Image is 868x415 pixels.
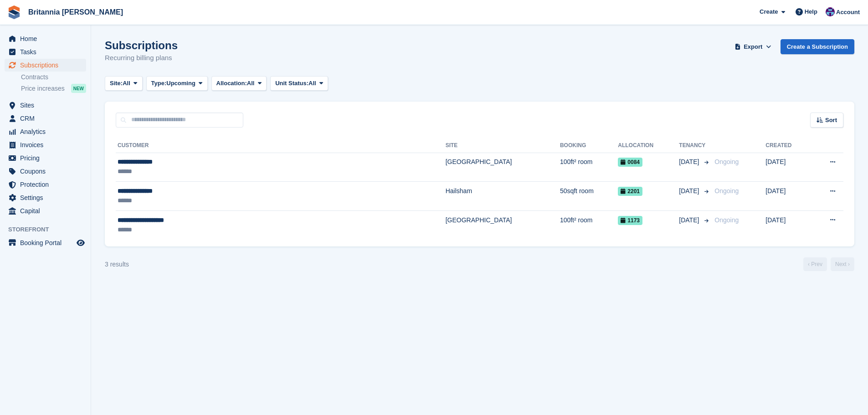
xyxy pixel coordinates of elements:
[5,205,86,217] a: menu
[714,216,739,224] span: Ongoing
[116,138,446,153] th: Customer
[5,165,86,178] a: menu
[105,39,178,51] h1: Subscriptions
[760,7,778,16] span: Create
[105,260,129,269] div: 3 results
[5,138,86,151] a: menu
[446,153,560,182] td: [GEOGRAPHIC_DATA]
[825,116,837,125] span: Sort
[166,79,195,88] span: Upcoming
[618,187,642,196] span: 2201
[836,8,860,17] span: Account
[20,99,75,112] span: Sites
[679,138,711,153] th: Tenancy
[803,257,827,271] a: Previous
[20,59,75,72] span: Subscriptions
[560,138,618,153] th: Booking
[765,210,810,239] td: [DATE]
[7,5,21,19] img: stora-icon-8386f47178a22dfd0bd8f6a31ec36ba5ce8667c1dd55bd0f319d3a0aa187defe.svg
[744,42,762,51] span: Export
[25,5,127,20] a: Britannia [PERSON_NAME]
[105,53,178,63] p: Recurring billing plans
[270,76,328,91] button: Unit Status: All
[5,59,86,72] a: menu
[831,257,854,271] a: Next
[5,191,86,204] a: menu
[105,76,143,91] button: Site: All
[560,182,618,211] td: 50sqft room
[20,236,75,249] span: Booking Portal
[308,79,316,88] span: All
[781,39,854,54] a: Create a Subscription
[20,112,75,125] span: CRM
[75,237,86,248] a: Preview store
[110,79,123,88] span: Site:
[5,152,86,164] a: menu
[714,187,739,195] span: Ongoing
[765,153,810,182] td: [DATE]
[5,112,86,125] a: menu
[765,138,810,153] th: Created
[714,158,739,165] span: Ongoing
[216,79,247,88] span: Allocation:
[20,178,75,191] span: Protection
[275,79,308,88] span: Unit Status:
[20,125,75,138] span: Analytics
[560,210,618,239] td: 100ft² room
[560,153,618,182] td: 100ft² room
[146,76,208,91] button: Type: Upcoming
[21,84,65,93] span: Price increases
[5,99,86,112] a: menu
[20,46,75,58] span: Tasks
[20,165,75,178] span: Coupons
[20,191,75,204] span: Settings
[247,79,255,88] span: All
[618,158,642,167] span: 0084
[20,138,75,151] span: Invoices
[733,39,773,54] button: Export
[618,216,642,225] span: 1173
[211,76,267,91] button: Allocation: All
[446,210,560,239] td: [GEOGRAPHIC_DATA]
[679,215,701,225] span: [DATE]
[618,138,679,153] th: Allocation
[5,46,86,58] a: menu
[5,32,86,45] a: menu
[446,182,560,211] td: Hailsham
[151,79,167,88] span: Type:
[21,83,86,93] a: Price increases NEW
[826,7,835,16] img: Becca Clark
[5,178,86,191] a: menu
[679,157,701,167] span: [DATE]
[8,225,91,234] span: Storefront
[446,138,560,153] th: Site
[20,205,75,217] span: Capital
[21,73,86,82] a: Contracts
[71,84,86,93] div: NEW
[20,32,75,45] span: Home
[805,7,817,16] span: Help
[801,257,856,271] nav: Page
[20,152,75,164] span: Pricing
[123,79,130,88] span: All
[5,236,86,249] a: menu
[765,182,810,211] td: [DATE]
[679,186,701,196] span: [DATE]
[5,125,86,138] a: menu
